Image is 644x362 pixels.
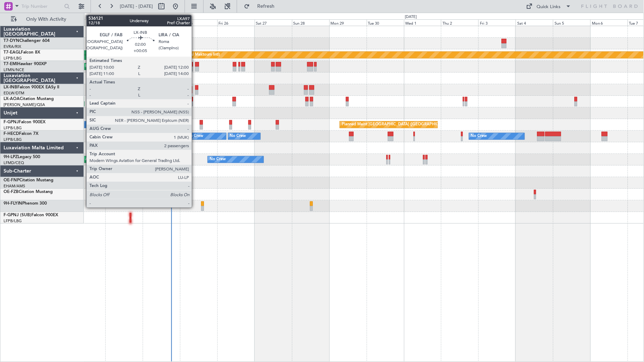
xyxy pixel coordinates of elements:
[137,119,153,130] div: No Crew
[4,155,40,159] a: 9H-LPZLegacy 500
[4,178,19,182] span: OE-FNP
[553,19,590,26] div: Sun 5
[4,213,58,217] a: F-GPNJ (SUB)Falcon 900EX
[4,201,22,206] span: 9H-FLYIN
[4,62,47,66] a: T7-EMIHawker 900XP
[173,85,284,95] div: Planned Maint [GEOGRAPHIC_DATA] ([GEOGRAPHIC_DATA])
[120,3,153,10] span: [DATE] - [DATE]
[367,19,404,26] div: Tue 30
[4,178,54,182] a: OE-FNPCitation Mustang
[18,17,74,22] span: Only With Activity
[251,4,281,9] span: Refresh
[21,1,62,12] input: Trip Number
[4,218,22,224] a: LFPB/LBG
[4,201,47,206] a: 9H-FLYINPhenom 300
[4,85,59,89] a: LX-INBFalcon 900EX EASy II
[4,97,54,101] a: LX-AOACitation Mustang
[4,90,24,96] a: EDLW/DTM
[4,183,25,189] a: EHAM/AMS
[4,39,50,43] a: T7-DYNChallenger 604
[85,61,153,72] div: Planned Maint [GEOGRAPHIC_DATA]
[342,119,453,130] div: Planned Maint [GEOGRAPHIC_DATA] ([GEOGRAPHIC_DATA])
[4,155,18,159] span: 9H-LPZ
[590,19,628,26] div: Mon 6
[68,19,105,26] div: Mon 22
[255,19,292,26] div: Sat 27
[4,132,19,136] span: F-HECD
[4,39,19,43] span: T7-DYN
[4,137,22,142] a: LFPB/LBG
[86,14,98,20] div: [DATE]
[241,1,283,12] button: Refresh
[4,190,19,194] span: OE-FZB
[4,160,24,166] a: LFMD/CEQ
[4,50,21,55] span: T7-EAGL
[105,19,143,26] div: Tue 23
[4,56,22,61] a: LFPB/LBG
[4,62,17,66] span: T7-EMI
[516,19,553,26] div: Sat 4
[405,14,417,20] div: [DATE]
[4,67,24,73] a: LFMN/NCE
[4,120,45,124] a: F-GPNJFalcon 900EX
[441,19,478,26] div: Thu 2
[329,19,367,26] div: Mon 29
[85,154,142,165] div: AOG Maint Cannes (Mandelieu)
[537,4,561,11] div: Quick Links
[187,131,203,142] div: No Crew
[4,97,20,101] span: LX-AOA
[8,14,76,25] button: Only With Activity
[523,1,575,12] button: Quick Links
[292,19,329,26] div: Sun 28
[4,50,40,55] a: T7-EAGLFalcon 8X
[230,131,246,142] div: No Crew
[210,154,226,165] div: No Crew
[4,85,17,89] span: LX-INB
[4,125,22,131] a: LFPB/LBG
[4,102,45,107] a: [PERSON_NAME]/QSA
[4,44,21,49] a: EVRA/RIX
[143,19,180,26] div: Wed 24
[4,120,19,124] span: F-GPNJ
[150,50,220,60] div: Planned Maint Dubai (Al Maktoum Intl)
[4,190,53,194] a: OE-FZBCitation Mustang
[180,19,217,26] div: Thu 25
[4,132,38,136] a: F-HECDFalcon 7X
[217,19,255,26] div: Fri 26
[478,19,516,26] div: Fri 3
[4,213,31,217] span: F-GPNJ (SUB)
[471,131,487,142] div: No Crew
[404,19,441,26] div: Wed 1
